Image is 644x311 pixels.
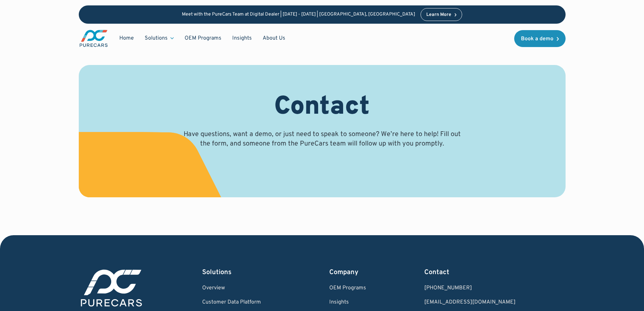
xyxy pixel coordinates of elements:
[182,12,415,18] p: Meet with the PureCars Team at Digital Dealer | [DATE] - [DATE] | [GEOGRAPHIC_DATA], [GEOGRAPHIC_...
[202,299,271,306] a: Customer Data Platform
[79,268,144,309] img: purecars logo
[421,8,462,21] a: Learn More
[202,268,271,277] div: Solutions
[329,299,366,306] a: Insights
[139,32,179,45] div: Solutions
[426,13,451,17] div: Learn More
[114,32,139,45] a: Home
[424,268,534,277] div: Contact
[514,30,566,47] a: Book a demo
[424,299,534,306] a: Email us
[329,268,366,277] div: Company
[79,29,109,48] a: main
[145,35,168,42] div: Solutions
[424,285,534,291] div: [PHONE_NUMBER]
[202,285,271,291] a: Overview
[79,29,109,48] img: purecars logo
[329,285,366,291] a: OEM Programs
[257,32,291,45] a: About Us
[274,92,370,123] h1: Contact
[227,32,257,45] a: Insights
[179,32,227,45] a: OEM Programs
[182,130,463,149] p: Have questions, want a demo, or just need to speak to someone? We’re here to help! Fill out the f...
[521,36,553,42] div: Book a demo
